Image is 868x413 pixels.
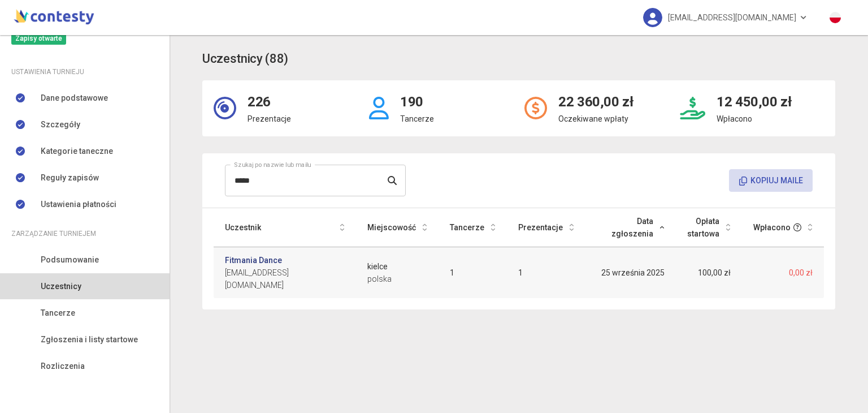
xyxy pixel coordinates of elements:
td: 1 [507,247,585,299]
span: [EMAIL_ADDRESS][DOMAIN_NAME] [225,266,345,291]
a: Fitmania Dance [225,254,282,266]
h2: 226 [248,92,291,113]
h3: Uczestnicy (88) [202,49,288,69]
p: Tancerze [400,113,434,125]
td: 1 [439,247,507,299]
th: Opłata startowa [676,208,742,247]
p: Oczekiwane wpłaty [558,113,633,125]
h2: 12 450,00 zł [717,92,792,113]
div: Ustawienia turnieju [11,66,158,78]
span: Uczestnicy [41,280,81,292]
th: Tancerze [439,208,507,247]
h2: 190 [400,92,434,113]
th: Miejscowość [356,208,439,247]
span: Rozliczenia [41,360,85,372]
button: Kopiuj maile [729,169,813,192]
h2: 22 360,00 zł [558,92,633,113]
span: Wpłacono [753,221,791,234]
td: 100,00 zł [676,247,742,299]
span: Zgłoszenia i listy startowe [41,333,138,346]
td: 25 września 2025 [585,247,676,299]
span: Ustawienia płatności [41,198,116,210]
th: Data zgłoszenia [585,208,676,247]
th: Uczestnik [214,208,356,247]
span: Reguły zapisów [41,171,99,184]
span: Dane podstawowe [41,92,108,104]
p: Prezentacje [248,113,291,125]
td: 0,00 zł [742,247,824,299]
th: Prezentacje [507,208,585,247]
span: kielce [367,260,427,273]
span: polska [367,273,427,285]
span: Kategorie taneczne [41,145,113,157]
span: Podsumowanie [41,253,99,266]
span: Szczegóły [41,118,80,131]
span: [EMAIL_ADDRESS][DOMAIN_NAME] [668,6,796,29]
span: Zarządzanie turniejem [11,227,96,240]
p: Wpłacono [717,113,792,125]
span: Zapisy otwarte [11,32,66,45]
span: Tancerze [41,307,75,319]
